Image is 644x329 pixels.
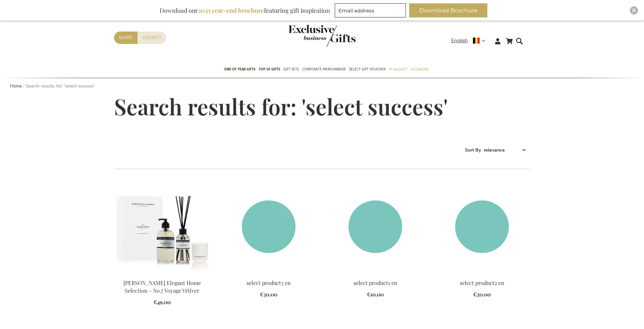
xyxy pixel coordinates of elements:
span: €30.00 [260,291,277,298]
a: Occasions [410,61,428,78]
img: select product1 en [327,180,423,274]
a: Quote [114,32,138,44]
img: select product3 en [221,180,317,274]
a: select product3 en [247,279,291,286]
span: Occasions [410,66,428,73]
img: Close [632,8,636,12]
a: Corporate Merchandise [302,61,346,78]
span: Search results for: 'select success' [114,92,448,121]
span: Corporate Merchandise [302,66,346,73]
img: select product2 en [434,180,530,274]
label: Sort By [465,147,481,153]
a: Contact [138,32,166,44]
img: Exclusive Business gifts logo [288,25,356,47]
div: Download our featuring gift inspiration [157,3,333,17]
a: End of year gifts [224,61,255,78]
button: Download Brochure [409,3,487,17]
a: select product3 en [221,271,317,277]
a: select product2 en [460,279,504,286]
b: 2025 year-end brochure [198,6,264,14]
a: Marie-Stella-Maris Elegant Home Selection - No.7 Voyage Vétiver [114,271,210,277]
span: €20.00 [473,291,491,298]
form: marketing offers and promotions [335,3,408,19]
a: store logo [288,25,322,47]
span: English [451,37,468,45]
a: By Budget [389,61,407,78]
a: select product2 en [434,271,530,277]
a: select product1 en [354,279,397,286]
a: Home [10,83,22,89]
a: Select Gift Voucher [349,61,385,78]
a: select product1 en [327,271,423,277]
span: TOP 50 Gifts [259,66,280,73]
span: By Budget [389,66,407,73]
strong: Search results for: 'select success' [26,83,94,89]
a: [PERSON_NAME] Elegant Home Selection - No.7 Voyage Vétiver [123,279,201,294]
span: €10.00 [367,291,384,298]
a: Gift Sets [283,61,299,78]
div: Close [630,6,638,14]
img: Marie-Stella-Maris Elegant Home Selection - No.7 Voyage Vétiver [114,180,210,274]
span: End of year gifts [224,66,255,73]
span: €49.00 [154,298,171,306]
input: Email address [335,3,406,17]
span: Gift Sets [283,66,299,73]
span: Select Gift Voucher [349,66,385,73]
a: TOP 50 Gifts [259,61,280,78]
